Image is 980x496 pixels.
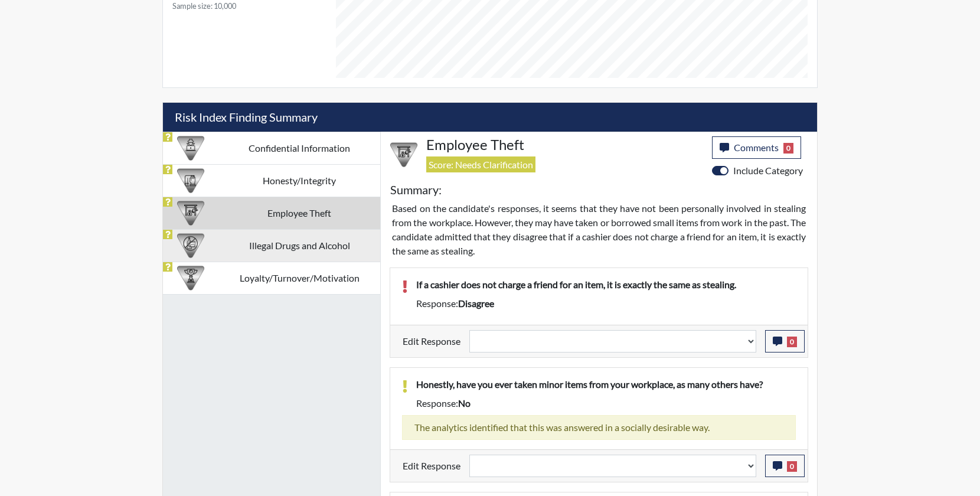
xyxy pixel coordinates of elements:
button: 0 [765,330,805,353]
p: Based on the candidate's responses, it seems that they have not been personally involved in steal... [392,201,806,258]
span: 0 [787,461,797,472]
td: Loyalty/Turnover/Motivation [218,262,380,294]
span: 0 [783,143,793,154]
div: Update the test taker's response, the change might impact the score [460,330,765,353]
div: Response: [407,296,805,311]
span: 0 [787,337,797,347]
button: Comments0 [712,136,801,159]
img: CATEGORY%20ICON-05.742ef3c8.png [177,135,204,162]
span: no [458,397,471,409]
img: CATEGORY%20ICON-11.a5f294f4.png [177,167,204,194]
div: Update the test taker's response, the change might impact the score [460,455,765,477]
label: Edit Response [403,330,460,353]
td: Illegal Drugs and Alcohol [218,229,380,262]
span: Comments [734,142,779,153]
span: Score: Needs Clarification [426,156,535,172]
img: CATEGORY%20ICON-12.0f6f1024.png [177,232,204,259]
p: Honestly, have you ever taken minor items from your workplace, as many others have? [416,377,796,391]
label: Edit Response [403,455,460,477]
img: CATEGORY%20ICON-17.40ef8247.png [177,265,204,292]
td: Employee Theft [218,197,380,229]
button: 0 [765,455,805,477]
div: Response: [407,396,805,410]
h5: Risk Index Finding Summary [163,103,817,132]
span: disagree [458,298,494,309]
p: If a cashier does not charge a friend for an item, it is exactly the same as stealing. [416,278,796,292]
img: CATEGORY%20ICON-07.58b65e52.png [177,200,204,227]
h4: Employee Theft [426,136,703,154]
img: CATEGORY%20ICON-07.58b65e52.png [390,141,417,168]
td: Confidential Information [218,132,380,164]
label: Include Category [733,164,803,178]
div: The analytics identified that this was answered in a socially desirable way. [402,415,796,440]
small: Sample size: 10,000 [172,1,317,12]
td: Honesty/Integrity [218,164,380,197]
h5: Summary: [390,182,442,197]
